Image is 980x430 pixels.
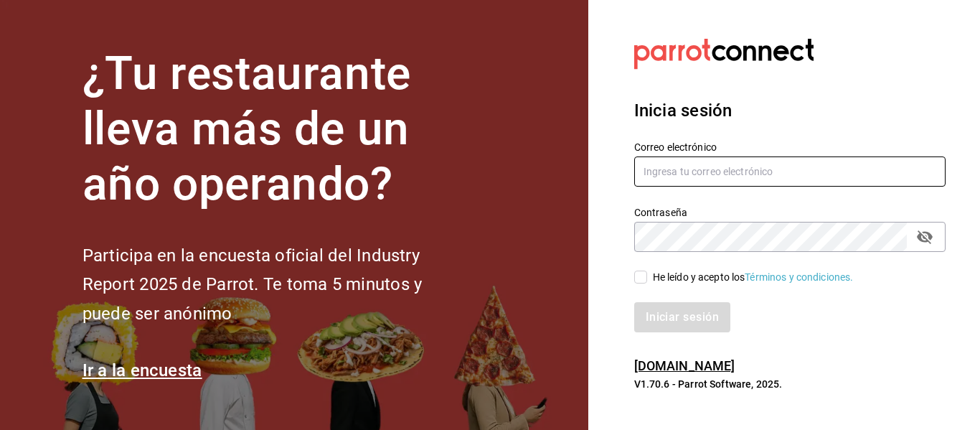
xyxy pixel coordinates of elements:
a: [DOMAIN_NAME] [634,358,735,373]
h2: Participa en la encuesta oficial del Industry Report 2025 de Parrot. Te toma 5 minutos y puede se... [83,241,470,329]
a: Ir a la encuesta [83,360,202,380]
p: V1.70.6 - Parrot Software, 2025. [634,377,946,391]
h3: Inicia sesión [634,98,946,123]
label: Contraseña [634,207,946,218]
button: passwordField [913,225,937,249]
div: He leído y acepto los [653,270,854,285]
label: Correo electrónico [634,142,946,152]
a: Términos y condiciones. [745,271,853,283]
h1: ¿Tu restaurante lleva más de un año operando? [83,47,470,212]
input: Ingresa tu correo electrónico [634,156,946,187]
